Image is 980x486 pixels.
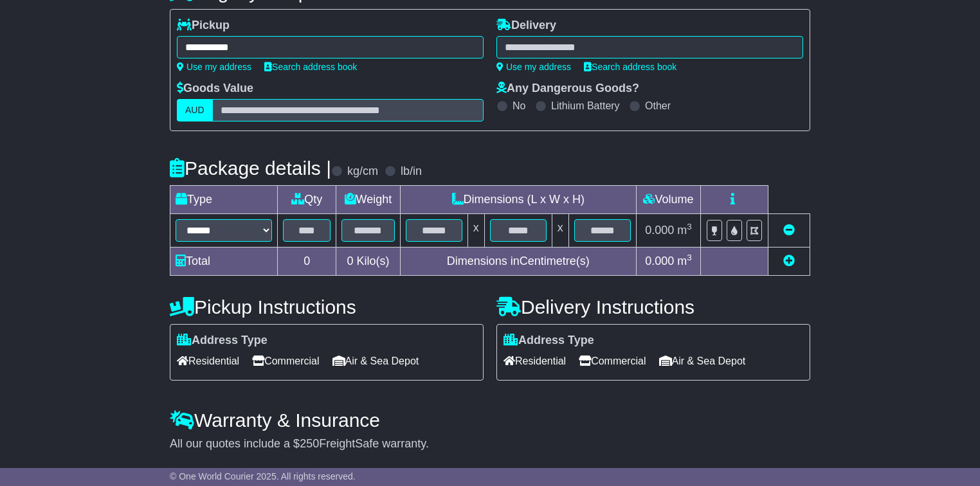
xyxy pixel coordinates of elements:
label: No [513,100,525,112]
label: Address Type [504,334,594,348]
sup: 3 [687,253,692,262]
h4: Package details | [170,157,331,179]
h4: Pickup Instructions [170,296,484,318]
sup: 3 [687,222,692,231]
td: Qty [278,186,336,214]
label: Any Dangerous Goods? [496,82,639,96]
a: Use my address [177,62,251,72]
td: Dimensions (L x W x H) [400,186,636,214]
label: kg/cm [347,165,378,179]
div: All our quotes include a $ FreightSafe warranty. [170,437,810,451]
span: 0 [347,255,353,267]
span: Air & Sea Depot [332,351,419,371]
td: 0 [278,248,336,276]
td: Weight [336,186,400,214]
label: Lithium Battery [551,100,620,112]
label: Delivery [496,19,556,33]
label: AUD [177,99,213,122]
span: 0.000 [645,224,674,237]
td: Total [170,248,278,276]
td: Type [170,186,278,214]
span: m [677,224,692,237]
a: Remove this item [783,224,795,237]
label: Pickup [177,19,230,33]
h4: Warranty & Insurance [170,410,810,431]
span: Residential [177,351,239,371]
td: Volume [636,186,700,214]
span: © One World Courier 2025. All rights reserved. [170,471,356,482]
span: Commercial [579,351,646,371]
label: Other [645,100,671,112]
span: 0.000 [645,255,674,267]
td: x [467,214,484,248]
label: Address Type [177,334,268,348]
span: Air & Sea Depot [659,351,746,371]
td: x [552,214,568,248]
span: 250 [300,437,319,450]
a: Use my address [496,62,571,72]
td: Kilo(s) [336,248,400,276]
a: Add new item [783,255,795,267]
a: Search address book [264,62,357,72]
label: Goods Value [177,82,253,96]
a: Search address book [584,62,676,72]
span: Commercial [252,351,319,371]
label: lb/in [401,165,422,179]
span: Residential [504,351,566,371]
td: Dimensions in Centimetre(s) [400,248,636,276]
h4: Delivery Instructions [496,296,810,318]
span: m [677,255,692,267]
